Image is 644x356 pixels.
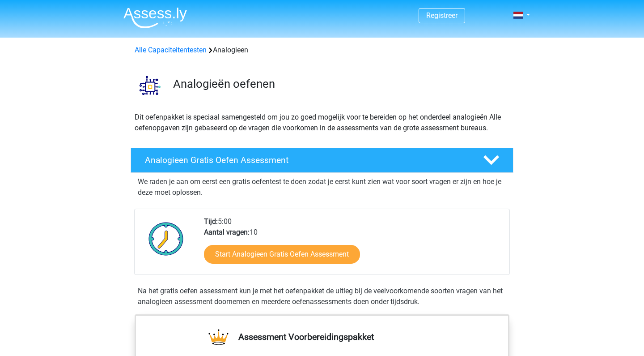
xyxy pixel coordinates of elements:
div: Analogieen [131,45,513,56]
p: Dit oefenpakket is speciaal samengesteld om jou zo goed mogelijk voor te bereiden op het onderdee... [135,112,509,133]
img: Assessly [123,7,187,28]
img: analogieen [131,66,169,104]
a: Analogieen Gratis Oefen Assessment [127,148,517,173]
h3: Analogieën oefenen [173,77,506,91]
img: Klok [144,216,189,261]
a: Registreer [426,11,458,20]
div: 5:00 10 [197,216,509,275]
div: Na het gratis oefen assessment kun je met het oefenpakket de uitleg bij de veelvoorkomende soorte... [134,286,510,307]
b: Aantal vragen: [204,228,250,236]
a: Start Analogieen Gratis Oefen Assessment [204,245,360,264]
a: Alle Capaciteitentesten [135,46,207,54]
h4: Analogieen Gratis Oefen Assessment [145,155,469,165]
b: Tijd: [204,217,218,226]
p: We raden je aan om eerst een gratis oefentest te doen zodat je eerst kunt zien wat voor soort vra... [138,176,506,198]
